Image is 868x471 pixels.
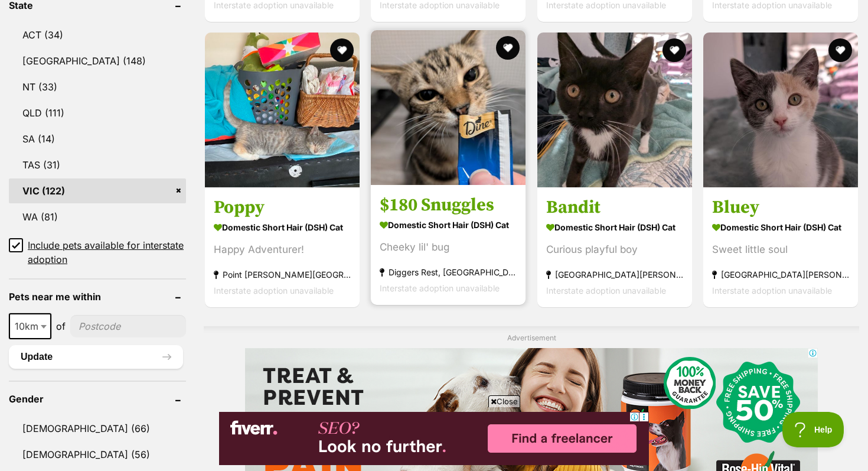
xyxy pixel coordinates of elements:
a: [DEMOGRAPHIC_DATA] (66) [9,416,186,441]
strong: [GEOGRAPHIC_DATA][PERSON_NAME][GEOGRAPHIC_DATA] [546,267,683,282]
span: of [56,319,66,333]
img: Bandit - Domestic Short Hair (DSH) Cat [537,33,692,187]
header: Pets near me within [9,291,186,302]
div: Sweet little soul [712,242,849,258]
a: Include pets available for interstate adoption [9,238,186,267]
a: Poppy Domestic Short Hair (DSH) Cat Happy Adventurer! Point [PERSON_NAME][GEOGRAPHIC_DATA] Inters... [205,187,360,307]
span: Interstate adoption unavailable [712,285,832,295]
button: Update [9,345,183,369]
a: SA (14) [9,126,186,151]
h3: Poppy [214,196,351,219]
strong: [GEOGRAPHIC_DATA][PERSON_NAME][GEOGRAPHIC_DATA] [712,267,849,282]
a: $180 Snuggles Domestic Short Hair (DSH) Cat Cheeky lil' bug Diggers Rest, [GEOGRAPHIC_DATA] Inter... [371,185,526,305]
div: Curious playful boy [546,242,683,258]
span: 10km [9,313,51,339]
img: $180 Snuggles - Domestic Short Hair (DSH) Cat [371,30,526,185]
h3: Bluey [712,196,849,219]
iframe: Help Scout Beacon - Open [782,412,844,447]
button: favourite [663,38,686,62]
strong: Domestic Short Hair (DSH) Cat [380,216,517,233]
h3: Bandit [546,196,683,219]
a: ACT (34) [9,22,186,47]
a: Bluey Domestic Short Hair (DSH) Cat Sweet little soul [GEOGRAPHIC_DATA][PERSON_NAME][GEOGRAPHIC_D... [703,187,858,307]
h3: $180 Snuggles [380,194,517,216]
div: Happy Adventurer! [214,242,351,258]
strong: Domestic Short Hair (DSH) Cat [546,219,683,236]
a: TAS (31) [9,152,186,177]
span: Close [488,395,520,407]
a: [DEMOGRAPHIC_DATA] (56) [9,442,186,467]
button: favourite [828,38,852,62]
header: Gender [9,394,186,404]
span: Interstate adoption unavailable [214,285,334,295]
strong: Domestic Short Hair (DSH) Cat [712,219,849,236]
span: 10km [10,318,50,334]
a: NT (33) [9,74,186,99]
span: Include pets available for interstate adoption [28,238,186,267]
img: Bluey - Domestic Short Hair (DSH) Cat [703,33,858,187]
img: Poppy - Domestic Short Hair (DSH) Cat [205,33,360,187]
span: Interstate adoption unavailable [380,283,500,293]
strong: Point [PERSON_NAME][GEOGRAPHIC_DATA] [214,267,351,282]
button: favourite [497,36,520,60]
span: Interstate adoption unavailable [546,285,666,295]
strong: Diggers Rest, [GEOGRAPHIC_DATA] [380,264,517,280]
button: favourite [330,38,354,62]
strong: Domestic Short Hair (DSH) Cat [214,219,351,236]
a: VIC (122) [9,178,186,203]
iframe: Advertisement [219,412,649,465]
div: Cheeky lil' bug [380,239,517,255]
a: [GEOGRAPHIC_DATA] (148) [9,48,186,73]
input: postcode [70,315,186,337]
a: Bandit Domestic Short Hair (DSH) Cat Curious playful boy [GEOGRAPHIC_DATA][PERSON_NAME][GEOGRAPHI... [537,187,692,307]
a: QLD (111) [9,100,186,125]
a: WA (81) [9,204,186,229]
